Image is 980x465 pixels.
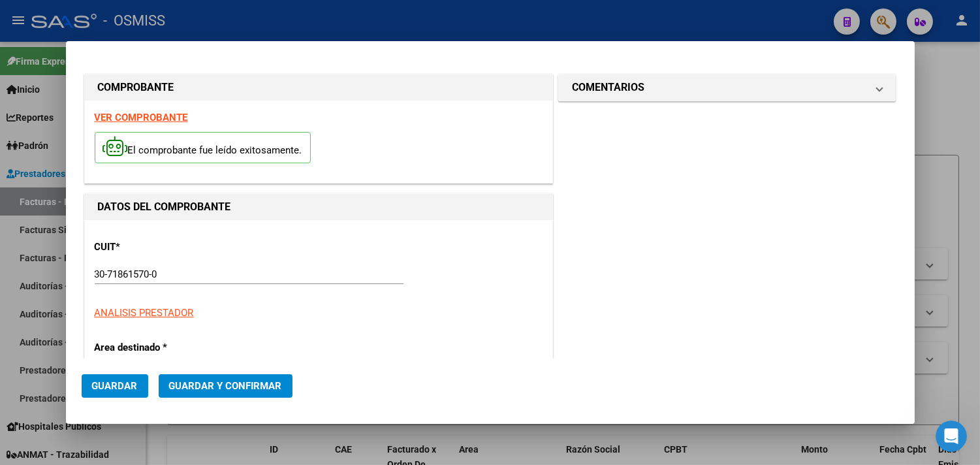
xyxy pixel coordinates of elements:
p: Area destinado * [95,340,229,355]
p: El comprobante fue leído exitosamente. [95,132,311,164]
span: Guardar y Confirmar [169,380,282,392]
strong: COMPROBANTE [98,81,174,93]
a: VER COMPROBANTE [95,112,188,123]
mat-expansion-panel-header: COMENTARIOS [559,74,896,101]
span: ANALISIS PRESTADOR [95,307,194,319]
button: Guardar [82,374,148,398]
strong: DATOS DEL COMPROBANTE [98,200,231,213]
h1: COMENTARIOS [572,80,644,95]
span: Guardar [92,380,138,392]
iframe: Intercom live chat [936,421,967,452]
p: CUIT [95,240,229,255]
button: Guardar y Confirmar [159,374,292,398]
